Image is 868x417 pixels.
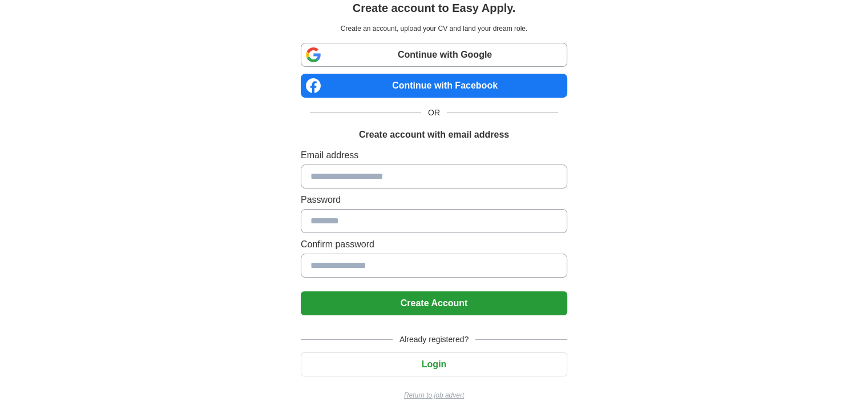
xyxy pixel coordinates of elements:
[301,74,567,98] a: Continue with Facebook
[301,238,567,251] label: Confirm password
[421,107,447,119] span: OR
[393,334,475,346] span: Already registered?
[301,359,567,369] a: Login
[301,149,567,162] label: Email address
[359,128,509,142] h1: Create account with email address
[301,193,567,207] label: Password
[301,390,567,400] a: Return to job advert
[301,291,567,315] button: Create Account
[301,43,567,67] a: Continue with Google
[301,352,567,376] button: Login
[303,23,565,34] p: Create an account, upload your CV and land your dream role.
